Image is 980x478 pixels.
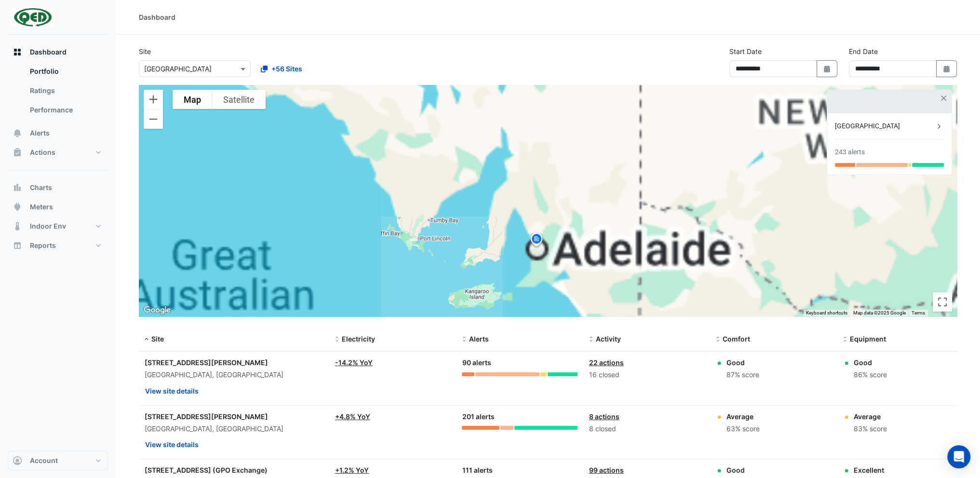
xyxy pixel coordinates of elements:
[13,221,22,231] app-icon: Indoor Env
[30,183,52,192] span: Charts
[30,221,66,231] span: Indoor Env
[726,465,760,475] div: Good
[849,46,878,56] label: End Date
[8,217,108,236] button: Indoor Env
[139,12,175,22] div: Dashboard
[529,232,544,249] img: site-pin.svg
[729,46,762,56] label: Start Date
[462,465,577,476] div: 111 alerts
[8,197,108,217] button: Meters
[144,109,163,129] button: Zoom out
[335,358,373,367] a: -14.2% YoY
[13,148,22,157] app-icon: Actions
[145,423,323,435] div: [GEOGRAPHIC_DATA], [GEOGRAPHIC_DATA]
[850,335,886,343] span: Equipment
[933,292,952,312] button: Toggle fullscreen view
[854,357,887,368] div: Good
[726,423,760,435] div: 63% score
[145,465,323,475] div: [STREET_ADDRESS] (GPO Exchange)
[30,241,56,250] span: Reports
[255,60,309,77] button: +56 Sites
[151,335,164,343] span: Site
[145,357,323,368] div: [STREET_ADDRESS][PERSON_NAME]
[8,178,108,197] button: Charts
[145,436,199,453] button: View site details
[22,62,108,81] a: Portfolio
[462,357,577,369] div: 90 alerts
[589,423,704,435] div: 8 closed
[853,310,906,315] span: Map data ©2025 Google
[806,310,847,316] button: Keyboard shortcuts
[13,183,22,192] app-icon: Charts
[12,8,55,27] img: Company Logo
[13,47,22,57] app-icon: Dashboard
[942,65,951,73] fa-icon: Select Date
[726,369,759,381] div: 87% score
[8,143,108,162] button: Actions
[30,202,53,212] span: Meters
[145,382,199,399] button: View site details
[271,64,302,74] span: +56 Sites
[13,202,22,212] app-icon: Meters
[835,121,934,131] div: [GEOGRAPHIC_DATA]
[139,46,151,56] label: Site
[30,47,67,57] span: Dashboard
[854,369,887,381] div: 86% score
[335,466,369,474] a: +1.2% YoY
[141,304,173,316] img: Google
[342,335,375,343] span: Electricity
[145,369,323,381] div: [GEOGRAPHIC_DATA], [GEOGRAPHIC_DATA]
[30,148,55,157] span: Actions
[141,304,173,316] a: Open this area in Google Maps (opens a new window)
[589,358,624,367] a: 22 actions
[212,90,266,109] button: Show satellite imagery
[8,123,108,143] button: Alerts
[589,369,704,381] div: 16 closed
[854,465,886,475] div: Excellent
[726,411,760,422] div: Average
[13,241,22,250] app-icon: Reports
[8,42,108,62] button: Dashboard
[835,147,865,157] div: 243 alerts
[854,411,887,422] div: Average
[912,310,925,315] a: Terms
[22,100,108,120] a: Performance
[726,357,759,368] div: Good
[854,423,887,435] div: 83% score
[144,90,163,109] button: Zoom in
[335,412,370,421] a: +4.8% YoY
[723,335,750,343] span: Comfort
[823,65,832,73] fa-icon: Select Date
[22,81,108,100] a: Ratings
[589,466,624,474] a: 99 actions
[8,451,108,470] button: Account
[13,128,22,138] app-icon: Alerts
[462,411,577,423] div: 201 alerts
[596,335,621,343] span: Activity
[8,62,108,123] div: Dashboard
[589,412,619,421] a: 8 actions
[30,456,58,465] span: Account
[30,128,50,138] span: Alerts
[173,90,212,109] button: Show street map
[469,335,488,343] span: Alerts
[947,445,970,468] div: Open Intercom Messenger
[8,236,108,255] button: Reports
[145,411,323,422] div: [STREET_ADDRESS][PERSON_NAME]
